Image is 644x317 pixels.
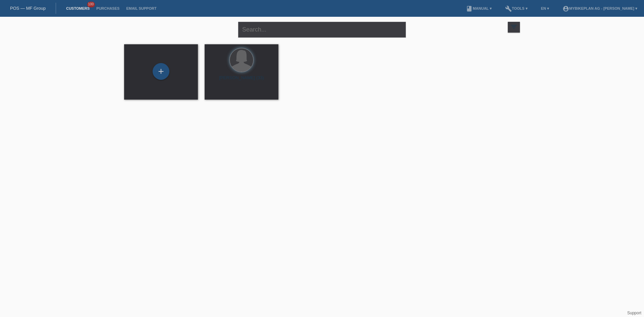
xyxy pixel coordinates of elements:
i: account_circle [562,5,569,12]
a: bookManual ▾ [463,6,495,10]
i: book [466,5,473,12]
a: Customers [63,6,93,10]
a: Support [627,311,641,315]
a: EN ▾ [538,6,552,10]
a: Purchases [93,6,123,10]
a: POS — MF Group [10,6,46,11]
a: buildTools ▾ [502,6,531,10]
span: 100 [87,2,95,7]
a: Email Support [123,6,160,10]
input: Search... [238,22,406,38]
div: Add customer [153,66,169,77]
i: filter_list [510,23,518,31]
a: account_circleMybikeplan AG - [PERSON_NAME] ▾ [559,6,641,10]
i: build [505,5,512,12]
div: [PERSON_NAME] (33) [210,75,273,86]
